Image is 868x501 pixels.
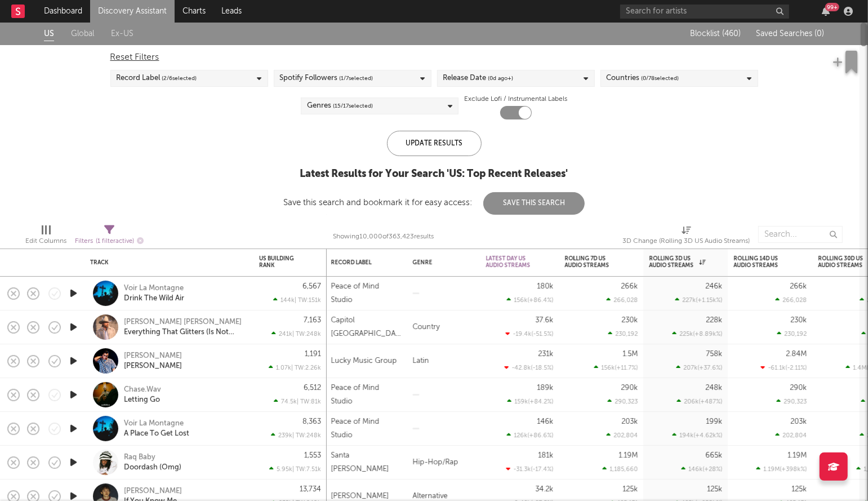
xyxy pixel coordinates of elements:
div: 206k ( +487 % ) [677,398,723,405]
div: 207k ( +37.6 % ) [676,364,723,371]
a: Raq Baby [124,453,155,463]
div: US Building Rank [259,255,304,269]
div: Rolling 7D US Audio Streams [565,255,621,269]
div: Edit Columns [25,220,66,253]
div: Rolling 3D US Audio Streams [649,255,706,269]
input: Search... [758,226,843,243]
div: Update Results [387,131,482,156]
div: 231k [538,351,554,358]
div: 125k [792,486,807,493]
div: 6,512 [304,384,321,392]
div: 246k [706,283,723,290]
span: ( 2 / 6 selected) [162,72,197,85]
div: Latest Results for Your Search ' US: Top Recent Releases ' [283,167,585,181]
div: -19.4k ( -51.5 % ) [506,330,554,338]
a: Letting Go [124,395,160,405]
button: Saved Searches (0) [753,29,824,38]
a: Global [71,27,94,41]
div: 34.2k [536,486,554,493]
div: 146k ( +28 % ) [682,465,723,473]
div: 248k [706,384,723,392]
div: Peace of Mind Studio [331,415,402,442]
div: 266k [621,283,638,290]
div: Showing 10,000 of 363,423 results [333,220,434,253]
div: [PERSON_NAME] [124,351,182,361]
div: 1.19M [788,452,807,459]
div: 1,553 [304,452,321,459]
div: Latin [407,344,480,378]
div: 227k ( +1.15k % ) [675,296,723,304]
div: Country [407,311,480,344]
div: 241k | TW: 248k [259,330,321,338]
div: 203k [791,418,807,425]
div: 290,323 [608,398,638,405]
div: Save this search and bookmark it for easy access: [283,198,585,207]
a: [PERSON_NAME] [124,361,182,371]
div: Chase.Wav [124,385,161,395]
a: A Place To Get Lost [124,429,189,439]
div: 156k ( +11.7 % ) [594,364,638,371]
div: 144k | TW: 151k [259,296,321,304]
a: Ex-US [111,27,133,41]
div: 203k [622,418,638,425]
div: Latest Day US Audio Streams [486,255,537,269]
div: Spotify Followers [280,72,373,85]
div: 194k ( +4.62k % ) [673,432,723,439]
div: -61.1k ( -2.11 % ) [761,364,807,371]
div: Filters(1 filter active) [75,220,144,253]
div: 189k [537,384,554,392]
div: 266,028 [607,296,638,304]
div: 665k [706,452,723,459]
div: 74.5k | TW: 81k [259,398,321,405]
span: ( 460 ) [722,30,741,38]
div: 181k [538,452,554,459]
div: 6,567 [302,283,321,290]
button: Save This Search [483,192,585,215]
label: Exclude Lofi / Instrumental Labels [464,92,567,106]
div: 230k [622,317,638,324]
div: Peace of Mind Studio [331,280,402,307]
span: Saved Searches [756,30,824,38]
div: Edit Columns [25,234,66,248]
a: Voir La Montagne [124,283,184,294]
div: 290k [621,384,638,392]
div: 230,192 [777,330,807,338]
span: ( 1 filter active) [96,238,134,245]
div: Genre [413,259,469,266]
div: 230k [791,317,807,324]
div: 290,323 [777,398,807,405]
div: 225k ( +8.89k % ) [673,330,723,338]
div: Voir La Montagne [124,419,184,429]
div: Release Date [443,72,514,85]
span: ( 0 / 78 selected) [642,72,679,85]
div: 228k [706,317,723,324]
div: Peace of Mind Studio [331,382,402,409]
a: Everything That Glitters (Is Not Gold) [124,327,245,338]
div: Reset Filters [110,51,758,64]
div: 146k [537,418,554,425]
div: 290k [790,384,807,392]
div: 3D Change (Rolling 3D US Audio Streams) [622,220,750,253]
div: 8,363 [302,418,321,425]
span: Blocklist [690,30,741,38]
a: [PERSON_NAME] [PERSON_NAME] [124,317,242,327]
div: 99 + [825,3,839,11]
div: [PERSON_NAME] [124,486,182,496]
div: 2.84M [786,351,807,358]
div: -31.3k ( -17.4 % ) [506,465,554,473]
div: 230,192 [608,330,638,338]
div: Track [90,259,242,266]
div: Hip-Hop/Rap [407,446,480,480]
div: 13,734 [300,486,321,493]
div: 758k [706,351,723,358]
div: 125k [623,486,638,493]
div: Lucky Music Group [331,354,397,368]
div: Countries [607,72,679,85]
div: Rolling 14D US Audio Streams [734,255,790,269]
